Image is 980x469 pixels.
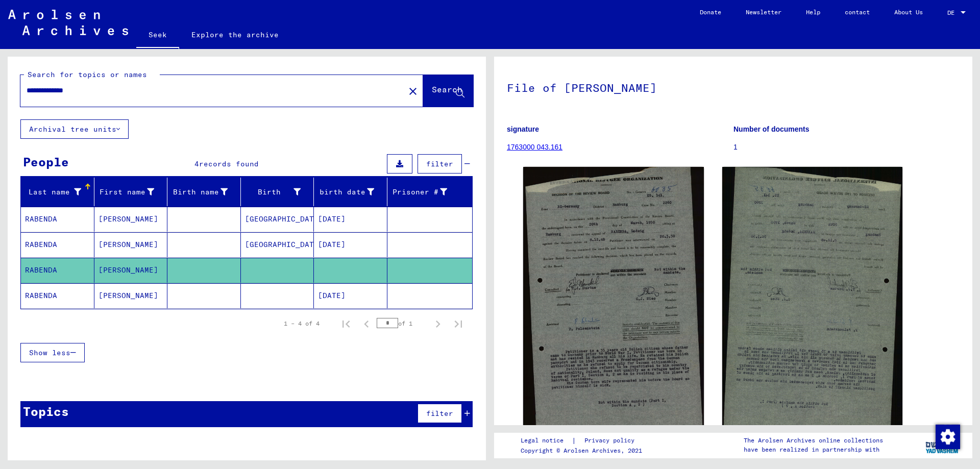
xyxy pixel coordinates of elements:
font: [DATE] [318,214,346,224]
font: RABENDA [25,291,57,300]
font: 1 – 4 of 4 [284,319,320,327]
img: Change consent [936,425,960,449]
font: of 1 [398,319,412,327]
font: Search for topics or names [28,70,147,79]
font: RABENDA [25,214,57,224]
img: 002.jpg [722,167,903,445]
font: Seek [149,30,167,39]
button: Next page [428,313,448,334]
font: DE [947,9,954,16]
font: birth date [320,187,365,196]
button: Search [423,75,473,107]
div: Last name [25,184,94,200]
font: Prisoner # [393,187,438,196]
a: Legal notice [521,435,572,446]
mat-header-cell: Prisoner # [387,178,473,206]
button: Clear [403,81,423,101]
a: Privacy policy [576,435,647,446]
font: People [23,154,69,169]
button: First page [336,313,356,334]
font: Search [432,84,462,94]
font: Explore the archive [191,30,279,39]
mat-header-cell: birth date [314,178,387,206]
font: Topics [23,404,69,419]
mat-header-cell: Birth [241,178,314,206]
button: Previous page [356,313,377,334]
font: Archival tree units [29,125,116,134]
font: RABENDA [25,240,57,249]
font: signature [507,125,539,133]
font: [GEOGRAPHIC_DATA] [245,240,323,249]
font: Copyright © Arolsen Archives, 2021 [521,447,642,454]
font: [PERSON_NAME] [99,291,158,300]
font: First name [100,187,145,196]
font: Donate [700,8,721,16]
font: have been realized in partnership with [744,446,879,453]
font: Show less [29,348,70,357]
font: File of [PERSON_NAME] [507,81,657,95]
font: [PERSON_NAME] [99,240,158,249]
button: Show less [20,343,85,362]
button: Last page [448,313,469,334]
mat-icon: close [407,85,419,97]
mat-header-cell: Last name [21,178,94,206]
font: [PERSON_NAME] [99,214,158,224]
font: Birth name [173,187,219,196]
div: Birth [245,184,314,200]
font: 4 [194,159,199,168]
button: filter [418,404,462,423]
button: filter [418,154,462,174]
font: Privacy policy [584,436,634,444]
img: yv_logo.png [923,432,962,458]
button: Archival tree units [20,119,129,139]
font: RABENDA [25,265,57,275]
div: birth date [318,184,387,200]
font: About Us [894,8,923,16]
font: contact [845,8,870,16]
a: Seek [136,22,179,49]
font: Newsletter [746,8,781,16]
font: [PERSON_NAME] [99,265,158,275]
mat-header-cell: Birth name [167,178,241,206]
font: filter [426,159,453,168]
div: First name [99,184,167,200]
font: [GEOGRAPHIC_DATA] [245,214,323,224]
div: Birth name [171,184,240,200]
font: [DATE] [318,291,346,300]
a: 1763000 043.161 [507,143,562,151]
font: The Arolsen Archives online collections [744,436,883,444]
img: 001.jpg [523,167,704,443]
font: Legal notice [521,436,563,444]
mat-header-cell: First name [94,178,168,206]
font: Help [806,8,820,16]
a: Explore the archive [179,22,291,47]
font: [DATE] [318,240,346,249]
font: filter [426,409,453,418]
font: Last name [29,187,70,196]
img: Arolsen_neg.svg [8,10,128,35]
font: Birth [258,187,281,196]
font: | [572,436,576,445]
font: Number of documents [733,125,810,133]
div: Prisoner # [391,184,460,200]
font: 1 [733,143,738,151]
font: records found [199,159,259,168]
